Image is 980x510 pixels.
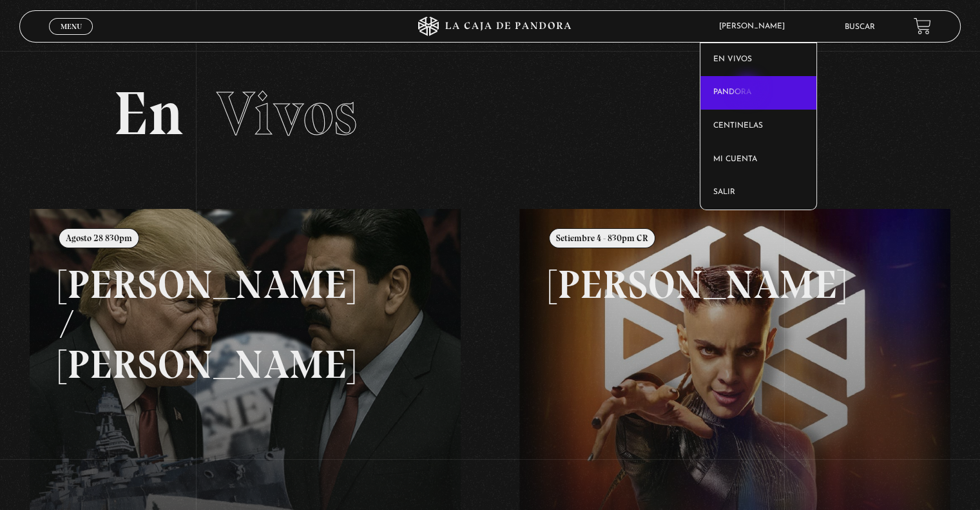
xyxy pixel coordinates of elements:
a: Centinelas [700,110,817,143]
h2: En [113,83,866,144]
span: Cerrar [56,34,86,43]
a: Mi cuenta [700,143,817,177]
a: Salir [700,176,817,210]
span: Menu [61,23,82,30]
a: En vivos [700,43,817,77]
a: View your shopping cart [914,17,931,35]
a: Buscar [845,23,875,31]
span: [PERSON_NAME] [713,23,798,30]
span: Vivos [216,77,357,150]
a: Pandora [700,76,817,110]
